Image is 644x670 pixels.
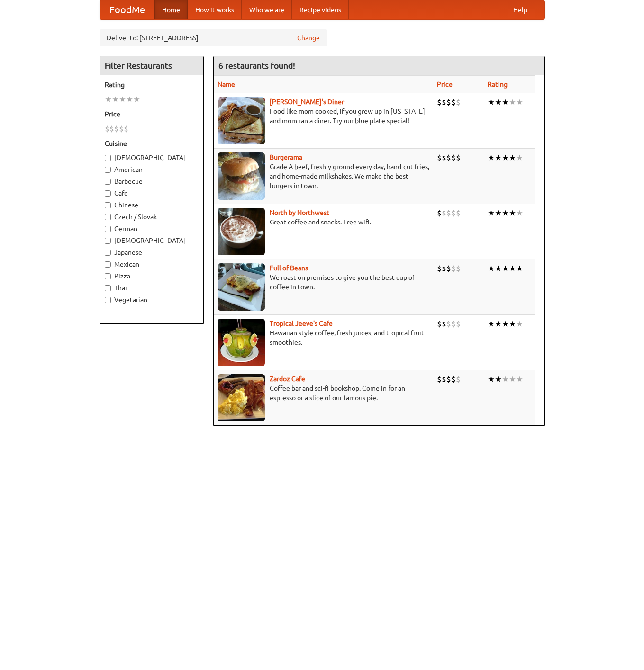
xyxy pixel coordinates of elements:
[218,374,265,421] img: zardoz.jpg
[446,263,451,274] li: $
[451,374,456,384] li: $
[270,320,333,327] a: Tropical Jeeve's Cafe
[442,319,446,329] li: $
[292,0,349,19] a: Recipe videos
[105,109,199,119] h5: Price
[456,263,461,274] li: $
[105,200,199,210] label: Chinese
[218,162,429,190] p: Grade A beef, freshly ground every day, hand-cut fries, and home-made milkshakes. We make the bes...
[100,0,154,19] a: FoodMe
[437,208,442,218] li: $
[495,374,502,384] li: ★
[451,152,456,163] li: $
[437,80,453,88] a: Price
[105,261,111,268] input: Mexican
[446,374,451,384] li: $
[456,319,461,329] li: $
[126,94,133,105] li: ★
[270,98,344,106] b: [PERSON_NAME]'s Diner
[154,0,188,19] a: Home
[442,208,446,218] li: $
[297,33,320,43] a: Change
[105,190,111,197] input: Cafe
[100,56,203,75] h4: Filter Restaurants
[516,208,523,218] li: ★
[495,97,502,107] li: ★
[488,208,495,218] li: ★
[218,61,295,70] ng-pluralize: 6 restaurants found!
[105,248,199,257] label: Japanese
[516,319,523,329] li: ★
[446,97,451,107] li: $
[105,124,109,134] li: $
[456,152,461,163] li: $
[114,124,119,134] li: $
[218,97,265,144] img: sallys.jpg
[516,374,523,384] li: ★
[456,97,461,107] li: $
[437,319,442,329] li: $
[442,263,446,274] li: $
[488,80,508,88] a: Rating
[451,208,456,218] li: $
[105,259,199,269] label: Mexican
[437,263,442,274] li: $
[218,319,265,366] img: jeeves.jpg
[270,375,305,383] a: Zardoz Cafe
[495,263,502,274] li: ★
[105,297,111,303] input: Vegetarian
[502,97,509,107] li: ★
[218,152,265,200] img: burgerama.jpg
[509,152,516,163] li: ★
[509,97,516,107] li: ★
[451,263,456,274] li: $
[446,208,451,218] li: $
[509,319,516,329] li: ★
[105,212,199,222] label: Czech / Slovak
[270,264,308,272] a: Full of Beans
[218,80,235,88] a: Name
[451,97,456,107] li: $
[495,208,502,218] li: ★
[188,0,242,19] a: How it works
[502,152,509,163] li: ★
[218,384,429,402] p: Coffee bar and sci-fi bookshop. Come in for an espresso or a slice of our famous pie.
[105,250,111,256] input: Japanese
[218,107,429,125] p: Food like mom cooked, if you grew up in [US_STATE] and mom ran a diner. Try our blue plate special!
[488,97,495,107] li: ★
[502,263,509,274] li: ★
[509,263,516,274] li: ★
[105,202,111,208] input: Chinese
[495,319,502,329] li: ★
[270,209,329,216] a: North by Northwest
[105,80,199,89] h5: Rating
[509,208,516,218] li: ★
[495,152,502,163] li: ★
[105,155,111,161] input: [DEMOGRAPHIC_DATA]
[105,226,111,232] input: German
[516,97,523,107] li: ★
[516,152,523,163] li: ★
[105,271,199,281] label: Pizza
[218,217,429,227] p: Great coffee and snacks. Free wifi.
[105,214,111,220] input: Czech / Slovak
[109,124,114,134] li: $
[270,153,302,161] a: Burgerama
[105,236,199,245] label: [DEMOGRAPHIC_DATA]
[502,374,509,384] li: ★
[105,224,199,233] label: German
[442,97,446,107] li: $
[502,319,509,329] li: ★
[105,153,199,162] label: [DEMOGRAPHIC_DATA]
[516,263,523,274] li: ★
[133,94,140,105] li: ★
[218,263,265,311] img: beans.jpg
[105,188,199,198] label: Cafe
[105,165,199,174] label: American
[502,208,509,218] li: ★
